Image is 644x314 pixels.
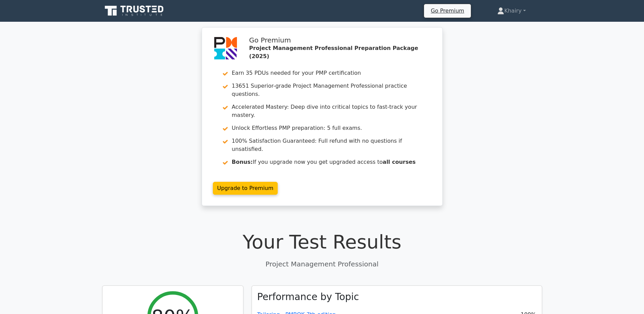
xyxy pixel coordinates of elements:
[102,259,542,269] p: Project Management Professional
[102,230,542,253] h1: Your Test Results
[257,291,359,303] h3: Performance by Topic
[213,182,278,195] a: Upgrade to Premium
[481,4,542,18] a: Khairy
[427,6,468,15] a: Go Premium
